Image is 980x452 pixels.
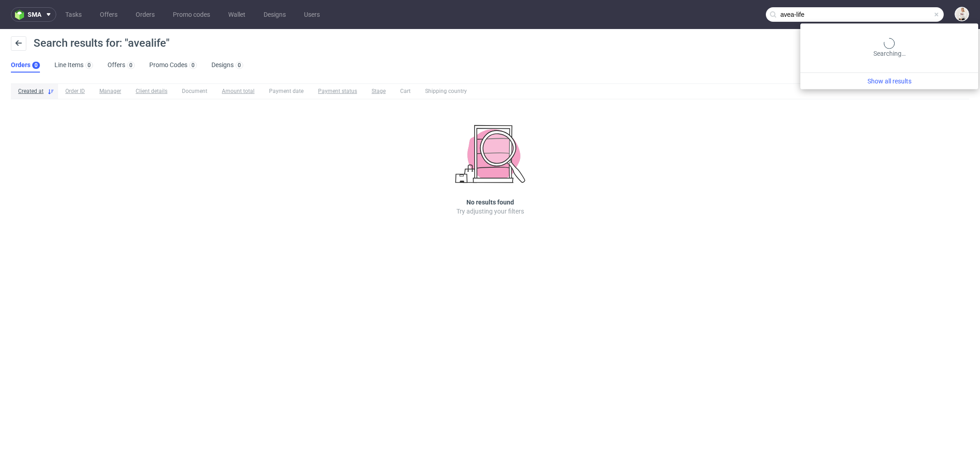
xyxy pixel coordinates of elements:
[269,87,304,95] span: Payment date
[34,62,38,68] div: 0
[238,62,241,68] div: 0
[400,87,411,95] span: Cart
[18,87,44,95] span: Created at
[65,87,85,95] span: Order ID
[425,87,467,95] span: Shipping country
[299,7,325,22] a: Users
[54,58,93,73] a: Line Items0
[222,87,255,95] span: Amount total
[258,7,291,22] a: Designs
[167,7,216,22] a: Promo codes
[94,7,123,22] a: Offers
[88,62,91,68] div: 0
[99,87,121,95] span: Manager
[60,7,87,22] a: Tasks
[28,11,41,18] span: sma
[129,62,132,68] div: 0
[34,37,170,49] span: Search results for: "avealife"
[136,87,167,95] span: Client details
[11,7,56,22] button: sma
[108,58,135,73] a: Offers0
[149,58,197,73] a: Promo Codes0
[182,87,207,95] span: Document
[804,38,975,58] div: Searching…
[130,7,160,22] a: Orders
[804,77,975,86] a: Show all results
[223,7,251,22] a: Wallet
[211,58,243,73] a: Designs0
[456,207,524,216] p: Try adjusting your filters
[318,87,357,95] span: Payment status
[955,8,968,20] img: Mari Fok
[11,58,40,73] a: Orders0
[15,10,28,20] img: logo
[191,62,195,68] div: 0
[466,198,514,207] h3: No results found
[372,87,386,95] span: Stage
